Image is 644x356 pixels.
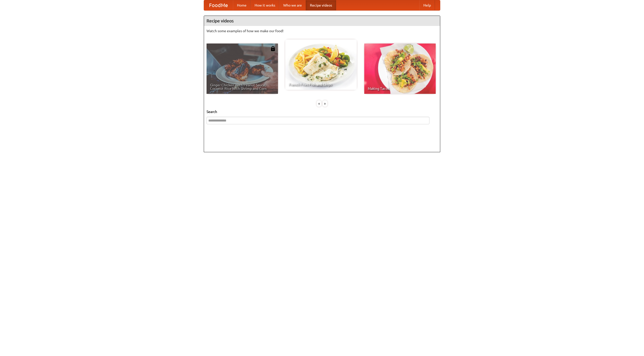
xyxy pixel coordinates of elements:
a: Help [419,0,435,10]
a: Who we are [279,0,306,10]
a: How it works [251,0,279,10]
p: Watch some examples of how we make our food! [207,28,437,33]
a: FoodMe [204,0,233,10]
a: Home [233,0,251,10]
span: French Fries Fish and Chips [289,83,353,86]
h4: Recipe videos [204,16,440,26]
span: Making Tacos [368,87,432,90]
div: « [317,100,321,107]
h5: Search [207,109,437,114]
a: Recipe videos [306,0,336,10]
a: Making Tacos [364,44,436,94]
img: 483408.png [270,46,275,51]
div: » [323,100,327,107]
a: French Fries Fish and Chips [285,39,357,90]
